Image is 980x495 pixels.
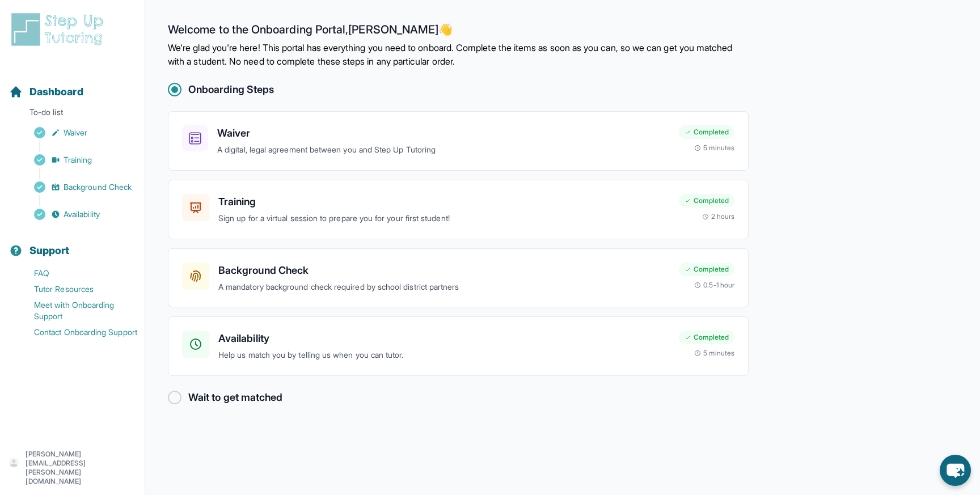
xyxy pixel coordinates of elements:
[218,331,670,346] h3: Availability
[168,248,749,308] a: Background CheckA mandatory background check required by school district partnersCompleted0.5-1 hour
[168,180,749,239] a: TrainingSign up for a virtual session to prepare you for your first student!Completed2 hours
[694,143,734,153] div: 5 minutes
[679,331,734,344] div: Completed
[9,324,145,340] a: Contact Onboarding Support
[168,316,749,376] a: AvailabilityHelp us match you by telling us when you can tutor.Completed5 minutes
[188,390,282,405] h2: Wait to get matched
[64,209,100,220] span: Availability
[218,212,670,225] p: Sign up for a virtual session to prepare you for your first student!
[694,349,734,358] div: 5 minutes
[64,181,132,193] span: Background Check
[9,84,83,100] a: Dashboard
[5,225,140,263] button: Support
[29,243,70,259] span: Support
[168,23,749,41] h2: Welcome to the Onboarding Portal, [PERSON_NAME] 👋
[218,281,670,294] p: A mandatory background check required by school district partners
[218,349,670,362] p: Help us match you by telling us when you can tutor.
[9,152,145,168] a: Training
[217,125,670,141] h3: Waiver
[64,127,87,138] span: Waiver
[9,450,136,486] button: [PERSON_NAME][EMAIL_ADDRESS][PERSON_NAME][DOMAIN_NAME]
[679,263,734,276] div: Completed
[9,281,145,297] a: Tutor Resources
[218,194,670,210] h3: Training
[5,107,140,122] p: To-do list
[26,450,136,486] p: [PERSON_NAME][EMAIL_ADDRESS][PERSON_NAME][DOMAIN_NAME]
[29,84,83,100] span: Dashboard
[9,11,110,48] img: logo
[940,455,971,486] button: chat-button
[9,125,145,141] a: Waiver
[9,179,145,195] a: Background Check
[64,154,92,166] span: Training
[168,111,749,171] a: WaiverA digital, legal agreement between you and Step Up TutoringCompleted5 minutes
[679,125,734,139] div: Completed
[168,41,749,68] p: We're glad you're here! This portal has everything you need to onboard. Complete the items as soo...
[218,263,670,278] h3: Background Check
[9,206,145,222] a: Availability
[9,265,145,281] a: FAQ
[679,194,734,208] div: Completed
[217,143,670,156] p: A digital, legal agreement between you and Step Up Tutoring
[5,66,140,104] button: Dashboard
[694,281,734,290] div: 0.5-1 hour
[188,82,274,98] h2: Onboarding Steps
[702,212,735,221] div: 2 hours
[9,297,145,324] a: Meet with Onboarding Support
